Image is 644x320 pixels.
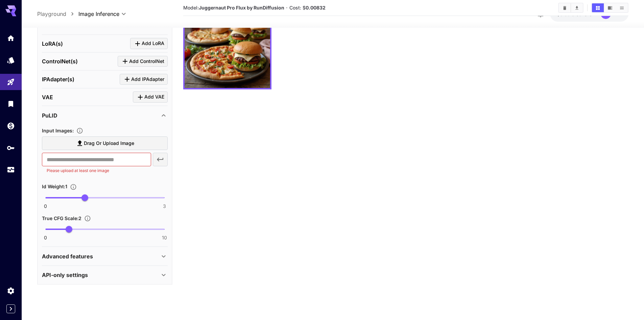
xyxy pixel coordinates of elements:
button: Clear All [559,3,571,12]
button: Click to add VAE [133,91,168,103]
p: PuLID [42,111,57,119]
div: Wallet [7,122,15,130]
span: credits left [572,11,595,17]
button: Show media in list view [616,3,628,12]
button: Download All [571,3,583,12]
div: Clear AllDownload All [558,3,583,13]
span: Input Images : [42,127,74,133]
div: Home [7,34,15,42]
span: 10 [162,234,167,241]
button: Expand sidebar [6,304,15,313]
span: $0.05 [557,11,572,17]
span: Image Inference [78,10,119,18]
b: Juggernaut Pro Flux by RunDiffusion [199,5,284,10]
button: Show media in video view [604,3,616,12]
span: Drag or upload image [84,139,134,148]
span: Id Weight : 1 [42,184,67,189]
p: · [286,4,288,12]
div: PuLID [42,107,168,123]
div: Playground [7,78,15,86]
nav: breadcrumb [37,10,78,18]
span: True CFG Scale : 2 [42,215,81,221]
div: Advanced features [42,248,168,264]
span: Add ControlNet [129,57,164,66]
button: Click to add IPAdapter [120,73,168,85]
button: Controls the guidance scale specifically for PuLID's identity embedding process. [81,215,94,222]
span: 0 [44,203,47,210]
p: ControlNet(s) [42,57,78,65]
a: Playground [37,10,66,18]
span: Add IPAdapter [131,75,164,83]
b: 0.00832 [306,5,326,10]
p: Please upload at least one image [47,167,146,174]
button: Show media in grid view [592,3,604,12]
p: VAE [42,93,53,101]
p: LoRA(s) [42,39,63,47]
button: An array containing the reference image used for identity customization. The reference image prov... [74,127,86,134]
button: Controls the strength of identity preservation in the generated image. [67,184,79,190]
div: API-only settings [42,267,168,283]
span: Add LoRA [142,39,164,48]
span: Add VAE [144,93,164,101]
div: Show media in grid viewShow media in video viewShow media in list view [591,3,628,13]
div: API Keys [7,144,15,152]
span: 0 [44,234,47,241]
span: Cost: $ [289,5,326,10]
p: API-only settings [42,271,88,279]
div: Usage [7,166,15,174]
p: Advanced features [42,252,93,260]
img: eh8a+dmTiPMAAAAASUVORK5CYII= [185,2,270,88]
span: Model: [183,5,284,10]
button: Click to add ControlNet [118,56,168,67]
label: Drag or upload image [42,136,168,150]
div: Models [7,54,15,62]
div: Settings [7,286,15,295]
p: IPAdapter(s) [42,75,74,83]
button: Click to add LoRA [130,38,168,49]
div: Library [7,100,15,108]
span: 3 [163,203,166,210]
